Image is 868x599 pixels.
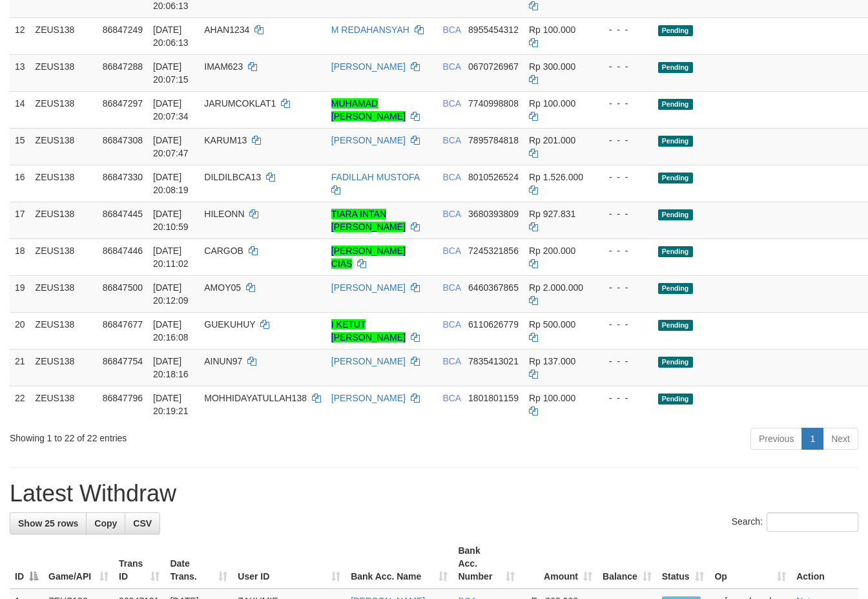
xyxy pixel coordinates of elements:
[10,54,30,91] td: 13
[801,428,823,450] a: 1
[103,209,143,219] span: 86847445
[103,61,143,72] span: 86847288
[468,25,519,35] span: Copy 8955454312 to clipboard
[658,283,693,294] span: Pending
[30,275,98,312] td: ZEUS138
[204,246,243,256] span: CARGOB
[468,282,519,293] span: Copy 6460367865 to clipboard
[30,165,98,202] td: ZEUS138
[658,246,693,257] span: Pending
[331,209,406,232] a: TIARA INTAN [PERSON_NAME]
[599,244,648,257] div: - - -
[30,54,98,91] td: ZEUS138
[331,246,406,269] a: [PERSON_NAME] CIAS
[442,135,460,145] span: BCA
[529,98,575,109] span: Rp 100.000
[204,172,261,182] span: DILDILBCA13
[10,539,43,589] th: ID: activate to sort column descending
[153,172,189,195] span: [DATE] 20:08:19
[468,98,519,109] span: Copy 7740998808 to clipboard
[658,320,693,331] span: Pending
[204,135,247,145] span: KARUM13
[529,393,575,403] span: Rp 100.000
[657,539,710,589] th: Status: activate to sort column ascending
[599,134,648,147] div: - - -
[153,98,189,121] span: [DATE] 20:07:34
[331,356,406,366] a: [PERSON_NAME]
[442,393,460,403] span: BCA
[658,173,693,184] span: Pending
[10,481,858,507] h1: Latest Withdraw
[468,135,519,145] span: Copy 7895784818 to clipboard
[30,17,98,54] td: ZEUS138
[453,539,519,589] th: Bank Acc. Number: activate to sort column ascending
[10,17,30,54] td: 12
[599,207,648,220] div: - - -
[103,135,143,145] span: 86847308
[103,356,143,366] span: 86847754
[468,356,519,366] span: Copy 7835413021 to clipboard
[529,319,575,330] span: Rp 500.000
[442,319,460,330] span: BCA
[10,165,30,202] td: 16
[153,393,189,416] span: [DATE] 20:19:21
[43,539,114,589] th: Game/API: activate to sort column ascending
[204,25,249,35] span: AHAN1234
[658,62,693,73] span: Pending
[30,349,98,386] td: ZEUS138
[30,202,98,238] td: ZEUS138
[10,91,30,128] td: 14
[114,539,165,589] th: Trans ID: activate to sort column ascending
[30,128,98,165] td: ZEUS138
[165,539,232,589] th: Date Trans.: activate to sort column ascending
[10,275,30,312] td: 19
[442,209,460,219] span: BCA
[18,518,78,529] span: Show 25 rows
[442,98,460,109] span: BCA
[331,393,406,403] a: [PERSON_NAME]
[86,512,125,534] a: Copy
[10,512,87,534] a: Show 25 rows
[346,539,453,589] th: Bank Acc. Name: activate to sort column ascending
[204,393,307,403] span: MOHHIDAYATULLAH138
[204,282,241,293] span: AMOY05
[658,25,693,36] span: Pending
[125,512,160,534] a: CSV
[30,238,98,275] td: ZEUS138
[10,312,30,349] td: 20
[658,394,693,405] span: Pending
[232,539,346,589] th: User ID: activate to sort column ascending
[103,98,143,109] span: 86847297
[10,426,352,445] div: Showing 1 to 22 of 22 entries
[599,23,648,36] div: - - -
[153,135,189,158] span: [DATE] 20:07:47
[331,25,409,35] a: M REDAHANSYAH
[599,97,648,110] div: - - -
[750,428,802,450] a: Previous
[442,61,460,72] span: BCA
[599,281,648,294] div: - - -
[529,25,575,35] span: Rp 100.000
[658,357,693,368] span: Pending
[468,246,519,256] span: Copy 7245321856 to clipboard
[468,61,519,72] span: Copy 0670726967 to clipboard
[10,238,30,275] td: 18
[30,386,98,423] td: ZEUS138
[732,512,858,532] label: Search:
[153,25,189,48] span: [DATE] 20:06:13
[529,356,575,366] span: Rp 137.000
[529,246,575,256] span: Rp 200.000
[103,393,143,403] span: 86847796
[30,312,98,349] td: ZEUS138
[204,209,244,219] span: HILEONN
[153,246,189,269] span: [DATE] 20:11:02
[10,349,30,386] td: 21
[103,282,143,293] span: 86847500
[153,356,189,379] span: [DATE] 20:18:16
[520,539,597,589] th: Amount: activate to sort column ascending
[442,246,460,256] span: BCA
[94,518,117,529] span: Copy
[658,209,693,220] span: Pending
[30,91,98,128] td: ZEUS138
[709,539,791,589] th: Op: activate to sort column ascending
